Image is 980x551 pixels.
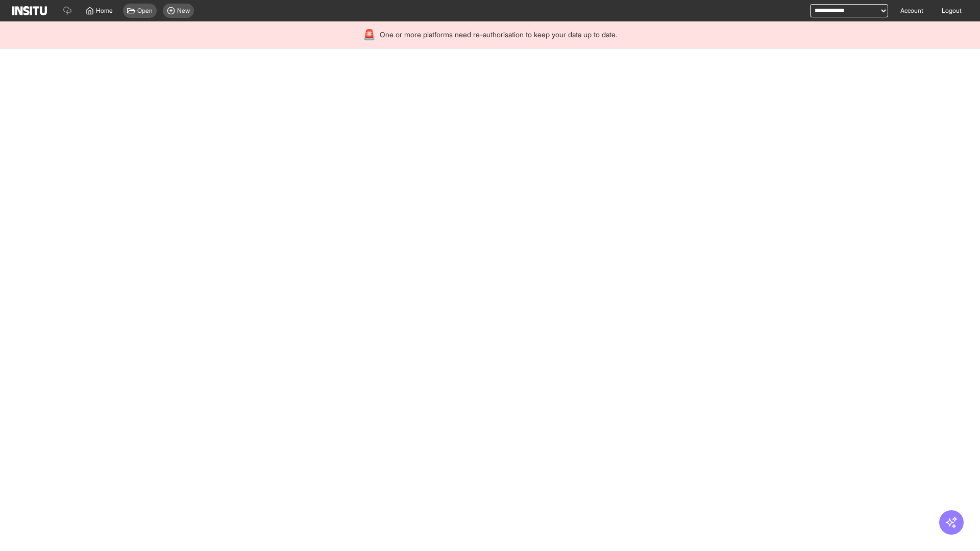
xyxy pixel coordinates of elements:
[12,6,47,15] img: Logo
[363,28,376,42] div: 🚨
[137,7,153,15] span: Open
[380,30,617,40] span: One or more platforms need re-authorisation to keep your data up to date.
[96,7,113,15] span: Home
[177,7,190,15] span: New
